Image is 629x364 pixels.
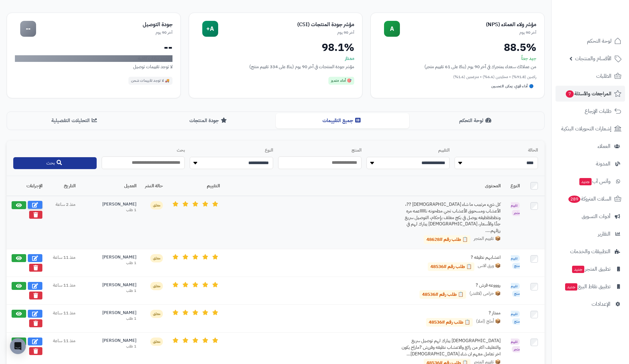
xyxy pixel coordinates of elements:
div: جيد جداً [379,55,536,62]
span: 📦 تقييم المتجر [474,235,501,244]
span: جديد [565,283,577,291]
a: تطبيق المتجرجديد [556,261,625,277]
span: تطبيق نقاط البيع [564,282,610,291]
div: 98.1% [197,42,355,53]
div: آخر 90 يوم [400,30,536,35]
div: Open Intercom Messenger [10,338,26,354]
button: بحث [13,157,97,169]
a: لوحة التحكم [556,33,625,49]
span: 📦 أملج (املا) [476,318,501,327]
div: [DEMOGRAPHIC_DATA] يبارك لهم توصيل سريع والتغليف اكثر من رائع والاعشاب نظيفه وفررش ?ماراح يكون اخ... [401,338,501,357]
div: آخر 90 يوم [218,30,355,35]
a: التقارير [556,226,625,242]
a: المراجعات والأسئلة7 [556,86,625,102]
span: 📦 ورق الاس [478,262,501,271]
span: معلق [150,201,163,209]
span: إشعارات التحويلات البنكية [561,124,611,133]
a: تطبيق نقاط البيعجديد [556,279,625,295]
div: 88.5% [379,42,536,53]
div: 🎯 أداء متميز [328,77,354,85]
a: التطبيقات والخدمات [556,244,625,259]
a: الطلبات [556,68,625,84]
span: 289 [568,195,581,203]
span: المراجعات والأسئلة [565,89,611,98]
div: مؤشر جودة المنتجات (CSI) [218,21,355,28]
div: A+ [202,21,218,37]
a: العملاء [556,138,625,154]
span: معلق [150,254,163,262]
div: -- [15,42,172,53]
span: جديد [572,266,584,273]
button: لوحة التحكم [409,113,543,128]
div: آخر 90 يوم [36,30,172,35]
label: الحالة [455,147,538,154]
div: جودة التوصيل [36,21,172,28]
th: العميل [79,176,140,196]
div: 1 طلب [83,344,136,349]
td: منذ 2 ساعة [46,196,79,249]
td: منذ 11 ساعة [46,249,79,277]
span: 📦 خزامى (لافندر) [469,290,501,299]
span: الأقسام والمنتجات [575,54,611,63]
span: معلق [150,310,163,318]
img: logo-2.png [584,8,623,22]
div: ممتاز ? [401,310,501,316]
span: طلبات الإرجاع [585,107,611,116]
span: 7 [565,90,574,98]
span: تطبيق المتجر [571,264,610,274]
div: اعشابهم نظيفه ? [401,254,501,261]
a: 📋 طلب رقم #48628 [424,235,470,244]
div: لا توجد تقييمات توصيل [15,63,172,70]
div: روووعه فرش ? [401,282,501,289]
a: طلبات الإرجاع [556,103,625,119]
span: التقارير [598,229,610,239]
span: السلات المتروكة [568,194,611,204]
label: التقييم [366,147,450,154]
th: التاريخ [46,176,79,196]
button: جودة المنتجات [142,113,276,128]
div: مؤشر جودة المنتجات في آخر 90 يوم (بناءً على 334 تقييم منتج) [197,63,355,70]
div: [PERSON_NAME] [83,310,136,316]
label: بحث [102,147,185,154]
span: تقييم منتج [511,311,520,325]
th: التقييم [167,176,224,196]
a: وآتس آبجديد [556,173,625,189]
span: تقييم متجر [511,339,520,352]
div: 1 طلب [83,288,136,294]
div: 🔵 أداء قوي، يمكن التحسين [489,82,536,90]
label: النوع [190,147,273,154]
span: تقييم منتج [511,255,520,269]
span: أدوات التسويق [582,212,610,221]
th: حالة النشر [140,176,167,196]
a: المدونة [556,156,625,172]
div: -- [20,21,36,37]
div: مؤشر ولاء العملاء (NPS) [400,21,536,28]
span: المدونة [596,159,610,168]
span: معلق [150,338,163,346]
div: [PERSON_NAME] [83,282,136,288]
a: 📋 طلب رقم #48536 [426,318,473,327]
div: راضين (91.8%) • محايدين (6.6%) • منزعجين (1.6%) [379,74,536,80]
div: [PERSON_NAME] [83,338,136,344]
a: أدوات التسويق [556,208,625,224]
button: جميع التقييمات [276,113,410,128]
span: تقييم متجر [511,202,520,216]
div: 1 طلب [83,260,136,266]
a: 📋 طلب رقم #48536 [419,290,466,299]
a: إشعارات التحويلات البنكية [556,121,625,137]
span: التطبيقات والخدمات [570,247,610,256]
th: المحتوى [224,176,505,196]
div: [PERSON_NAME] [83,254,136,260]
span: العملاء [598,142,610,151]
a: الإعدادات [556,296,625,312]
span: الإعدادات [592,299,610,309]
span: لوحة التحكم [587,36,611,46]
span: جديد [579,178,592,185]
th: الإجراءات [7,176,46,196]
div: ممتاز [197,55,355,62]
td: منذ 11 ساعة [46,305,79,333]
div: لا توجد بيانات كافية [15,55,172,62]
span: وآتس آب [579,177,610,186]
div: 1 طلب [83,207,136,213]
div: [PERSON_NAME] [83,201,136,207]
